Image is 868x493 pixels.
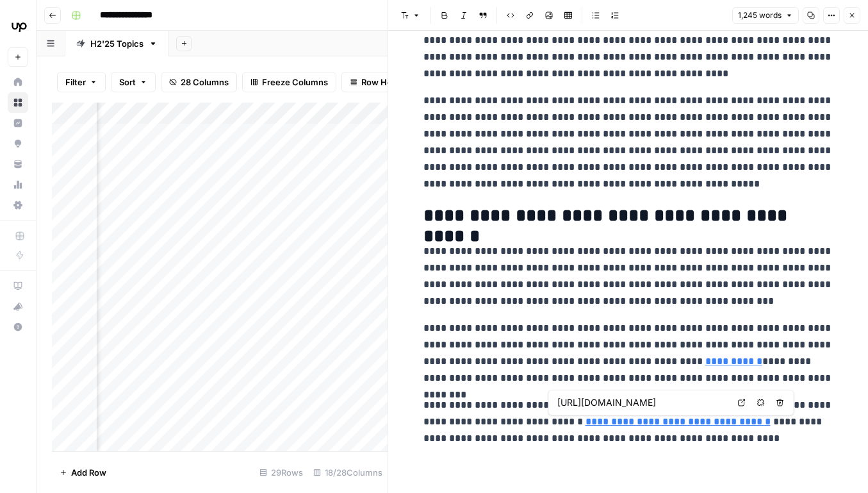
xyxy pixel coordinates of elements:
[8,296,28,317] button: What's new?
[8,72,28,92] a: Home
[8,317,28,337] button: Help + Support
[161,72,237,92] button: 28 Columns
[242,72,336,92] button: Freeze Columns
[52,462,114,483] button: Add Row
[308,462,388,483] div: 18/28 Columns
[262,76,328,88] span: Freeze Columns
[119,76,136,88] span: Sort
[8,92,28,113] a: Browse
[181,76,229,88] span: 28 Columns
[8,297,28,316] div: What's new?
[90,37,143,50] div: H2'25 Topics
[341,72,416,92] button: Row Height
[8,276,28,296] a: AirOps Academy
[361,76,407,88] span: Row Height
[8,154,28,174] a: Your Data
[71,466,106,479] span: Add Row
[8,195,28,215] a: Settings
[8,113,28,133] a: Insights
[254,462,308,483] div: 29 Rows
[65,31,168,56] a: H2'25 Topics
[8,133,28,154] a: Opportunities
[65,76,86,88] span: Filter
[732,7,799,24] button: 1,245 words
[8,174,28,195] a: Usage
[738,10,782,21] span: 1,245 words
[57,72,106,92] button: Filter
[8,15,31,38] img: Upwork Logo
[8,10,28,42] button: Workspace: Upwork
[111,72,156,92] button: Sort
